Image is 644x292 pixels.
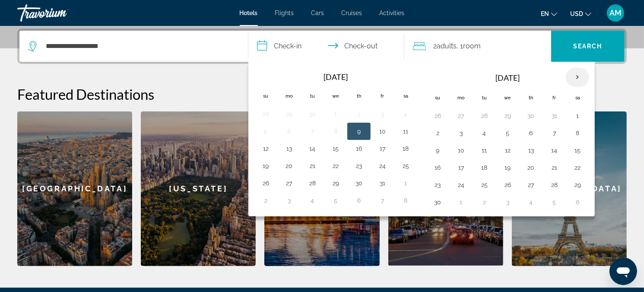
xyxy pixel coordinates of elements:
[609,257,637,285] iframe: Button to launch messaging window
[399,143,412,155] button: Day 18
[399,177,412,189] button: Day 1
[570,10,583,17] span: USD
[547,196,561,208] button: Day 5
[571,196,584,208] button: Day 6
[254,67,417,209] table: Left calendar grid
[282,177,296,189] button: Day 27
[305,143,319,155] button: Day 14
[454,127,468,139] button: Day 3
[454,144,468,156] button: Day 10
[501,196,514,208] button: Day 3
[352,108,366,120] button: Day 2
[17,111,132,266] div: [GEOGRAPHIC_DATA]
[547,162,561,174] button: Day 21
[352,125,366,137] button: Day 9
[375,108,389,120] button: Day 3
[342,10,362,16] a: Cruises
[431,144,444,156] button: Day 9
[501,162,514,174] button: Day 19
[259,194,273,206] button: Day 2
[524,179,538,191] button: Day 27
[431,162,444,174] button: Day 16
[141,111,256,266] div: [US_STATE]
[477,196,491,208] button: Day 2
[571,144,584,156] button: Day 15
[17,86,627,103] h2: Featured Destinations
[437,42,457,50] span: Adults
[571,110,584,122] button: Day 1
[329,177,343,189] button: Day 29
[282,125,296,137] button: Day 6
[352,160,366,172] button: Day 23
[375,177,389,189] button: Day 31
[573,43,603,50] span: Search
[501,127,514,139] button: Day 5
[17,111,132,266] a: Barcelona[GEOGRAPHIC_DATA]
[477,162,491,174] button: Day 18
[457,40,481,52] span: , 1
[524,196,538,208] button: Day 4
[609,9,622,17] span: AM
[524,110,538,122] button: Day 30
[240,10,258,16] a: Hotels
[352,194,366,206] button: Day 6
[426,67,589,211] table: Right calendar grid
[352,143,366,155] button: Day 16
[277,67,394,86] th: [DATE]
[282,194,296,206] button: Day 3
[329,125,343,137] button: Day 8
[501,144,514,156] button: Day 12
[541,7,557,20] button: Change language
[282,160,296,172] button: Day 20
[17,2,104,24] a: Travorium
[571,179,584,191] button: Day 29
[380,10,405,16] a: Activities
[45,40,235,53] input: Search hotel destination
[305,160,319,172] button: Day 21
[501,179,514,191] button: Day 26
[454,110,468,122] button: Day 27
[454,179,468,191] button: Day 24
[477,127,491,139] button: Day 4
[524,162,538,174] button: Day 20
[329,108,343,120] button: Day 1
[547,144,561,156] button: Day 14
[311,10,324,16] span: Cars
[449,67,566,88] th: [DATE]
[477,110,491,122] button: Day 28
[524,127,538,139] button: Day 6
[571,162,584,174] button: Day 22
[329,143,343,155] button: Day 15
[352,177,366,189] button: Day 30
[431,196,444,208] button: Day 30
[547,110,561,122] button: Day 31
[305,125,319,137] button: Day 7
[275,10,294,16] a: Flights
[463,42,481,50] span: Room
[248,31,404,62] button: Select check in and out date
[305,194,319,206] button: Day 4
[547,127,561,139] button: Day 7
[259,125,273,137] button: Day 5
[566,67,589,87] button: Next month
[454,196,468,208] button: Day 1
[399,125,412,137] button: Day 11
[259,108,273,120] button: Day 28
[431,110,444,122] button: Day 26
[329,160,343,172] button: Day 22
[431,179,444,191] button: Day 23
[501,110,514,122] button: Day 29
[477,144,491,156] button: Day 11
[551,31,625,62] button: Search
[431,127,444,139] button: Day 2
[399,194,412,206] button: Day 8
[547,179,561,191] button: Day 28
[399,160,412,172] button: Day 25
[404,31,551,62] button: Travelers: 2 adults, 0 children
[604,4,627,22] button: User Menu
[282,143,296,155] button: Day 13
